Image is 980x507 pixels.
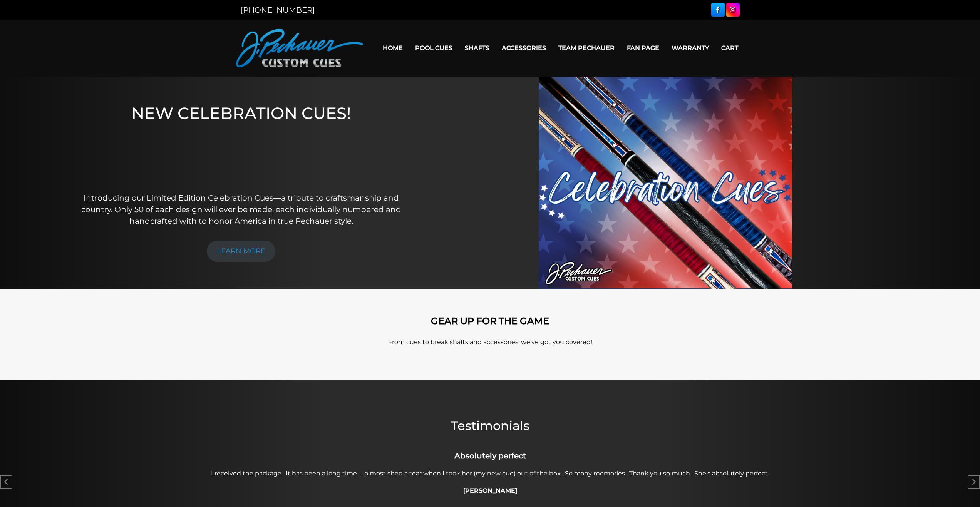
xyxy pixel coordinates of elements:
h1: NEW CELEBRATION CUES! [77,104,405,182]
a: Cart [715,38,744,58]
a: Warranty [665,38,715,58]
a: Accessories [496,38,552,58]
h3: Absolutely perfect [207,450,773,462]
p: Introducing our Limited Edition Celebration Cues—a tribute to craftsmanship and country. Only 50 ... [77,192,405,227]
strong: GEAR UP FOR THE GAME [431,315,549,326]
a: LEARN MORE [207,241,275,262]
p: I received the package. It has been a long time. I almost shed a tear when I took her (my new cue... [207,469,773,479]
a: Shafts [459,38,496,58]
p: From cues to break shafts and accessories, we’ve got you covered! [271,338,710,347]
img: Pechauer Custom Cues [236,29,363,67]
a: Team Pechauer [552,38,621,58]
a: Fan Page [621,38,665,58]
a: [PHONE_NUMBER] [241,5,315,15]
a: Home [377,38,409,58]
h4: [PERSON_NAME] [207,486,773,495]
a: Pool Cues [409,38,459,58]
